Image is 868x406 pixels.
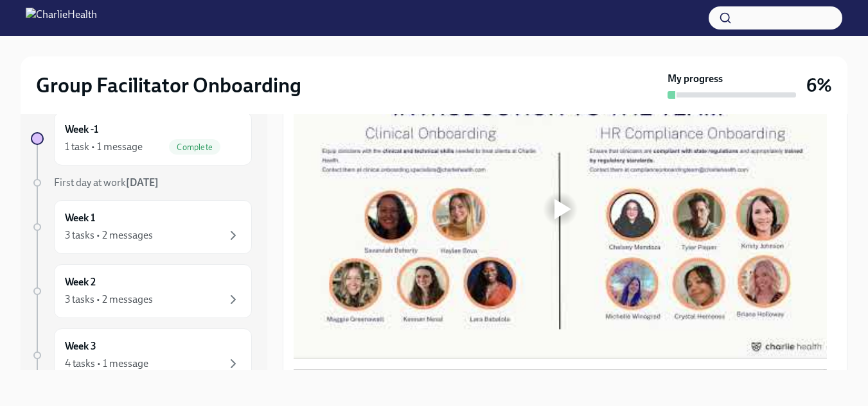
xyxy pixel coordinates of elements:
[65,211,95,225] h6: Week 1
[31,200,252,254] a: Week 13 tasks • 2 messages
[126,176,159,189] strong: [DATE]
[65,339,96,353] h6: Week 3
[806,74,832,97] h3: 6%
[65,275,96,289] h6: Week 2
[26,8,97,28] img: CharlieHealth
[65,140,143,154] div: 1 task • 1 message
[31,112,252,165] a: Week -11 task • 1 messageComplete
[54,176,159,189] span: First day at work
[65,292,153,307] div: 3 tasks • 2 messages
[668,72,723,86] strong: My progress
[65,123,98,137] h6: Week -1
[31,264,252,318] a: Week 23 tasks • 2 messages
[65,357,148,371] div: 4 tasks • 1 message
[65,228,153,242] div: 3 tasks • 2 messages
[169,142,220,152] span: Complete
[31,328,252,382] a: Week 34 tasks • 1 message
[31,176,252,190] a: First day at work[DATE]
[36,72,301,98] h2: Group Facilitator Onboarding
